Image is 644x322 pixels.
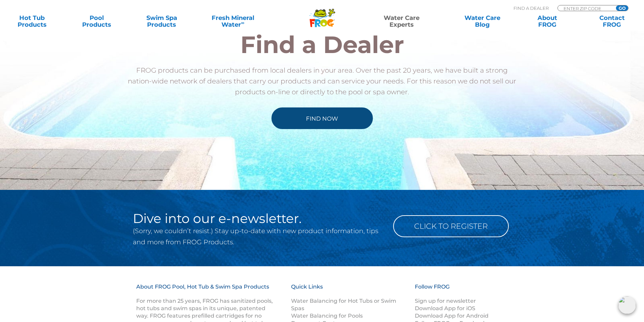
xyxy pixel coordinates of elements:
[136,283,274,297] h3: About FROG Pool, Hot Tub & Swim Spa Products
[514,5,549,11] p: Find A Dealer
[133,225,383,248] p: (Sorry, we couldn’t resist.) Stay up-to-date with new product information, tips and more from FRO...
[124,33,520,56] h2: Find a Dealer
[563,5,609,11] input: Zip Code Form
[291,313,363,319] a: Water Balancing for Pools
[618,296,636,314] img: openIcon
[271,107,373,129] a: Find Now
[291,298,396,312] a: Water Balancing for Hot Tubs or Swim Spas
[415,313,488,319] a: Download App for Android
[393,215,509,237] a: Click to Register
[291,283,407,297] h3: Quick Links
[137,15,187,28] a: Swim SpaProducts
[616,5,628,11] input: GO
[133,212,383,225] h2: Dive into our e-newsletter.
[522,15,572,28] a: AboutFROG
[72,15,122,28] a: PoolProducts
[457,15,507,28] a: Water CareBlog
[415,298,476,304] a: Sign up for newsletter
[201,15,264,28] a: Fresh MineralWater∞
[361,15,443,28] a: Water CareExperts
[241,20,244,25] sup: ∞
[124,65,520,97] p: FROG products can be purchased from local dealers in your area. Over the past 20 years, we have b...
[415,305,475,312] a: Download App for iOS
[415,283,499,297] h3: Follow FROG
[7,15,57,28] a: Hot TubProducts
[587,15,637,28] a: ContactFROG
